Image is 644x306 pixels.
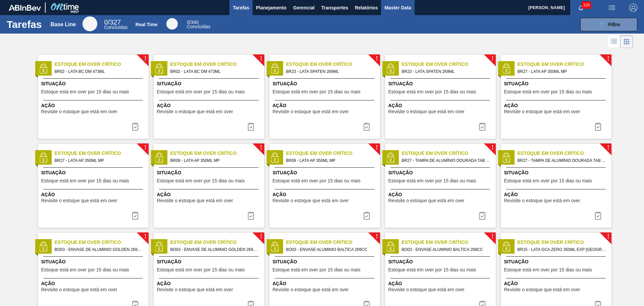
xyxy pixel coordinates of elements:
[594,123,602,131] img: icon-task complete
[376,56,378,61] span: !
[286,239,380,246] span: Estoque em Over Crítico
[518,239,611,246] span: Estoque em Over Crítico
[570,3,592,12] button: Notificações
[504,191,610,198] span: Ação
[388,178,476,183] span: Estoque está em over por 15 dias ou mais
[388,102,494,109] span: Ação
[157,258,263,265] span: Situação
[154,63,164,74] img: status
[273,287,349,292] span: Revisite o estoque que está em over
[38,152,48,163] img: status
[478,123,486,131] img: icon-task complete
[388,80,494,87] span: Situação
[359,120,375,133] button: icon-task complete
[144,234,146,239] span: !
[273,267,361,272] span: Estoque está em over por 15 dias ou mais
[518,150,611,157] span: Estoque em Over Crítico
[41,109,117,114] span: Revisite o estoque que está em over
[41,178,129,183] span: Estoque está em over por 15 dias ou mais
[491,145,493,150] span: !
[474,209,490,222] div: Completar tarefa: 29737195
[273,258,378,265] span: Situação
[478,212,486,220] img: icon-task complete
[504,102,610,109] span: Ação
[504,287,580,292] span: Revisite o estoque que está em over
[170,246,259,253] span: BO03 - ENVASE DE ALUMINIO GOLDEN 269CC
[388,280,494,287] span: Ação
[384,4,411,12] span: Master Data
[388,191,494,198] span: Ação
[7,20,42,28] h1: Tarefas
[501,242,511,252] img: status
[385,242,395,252] img: status
[582,1,591,9] span: 328
[170,68,259,75] span: BR02 - LATA BC DM 473ML
[170,150,264,157] span: Estoque em Over Crítico
[55,150,149,157] span: Estoque em Over Crítico
[157,287,233,292] span: Revisite o estoque que está em over
[402,150,496,157] span: Estoque em Over Crítico
[321,4,348,12] span: Transportes
[518,246,606,253] span: BR15 - LATA GCA ZERO 350ML EXP EUA
[157,169,263,176] span: Situação
[247,123,255,131] img: icon-task complete
[260,234,262,239] span: !
[270,242,280,252] img: status
[260,56,262,61] span: !
[474,120,490,133] div: Completar tarefa: 29737117
[41,198,117,203] span: Revisite o estoque que está em over
[286,150,380,157] span: Estoque em Over Crítico
[388,169,494,176] span: Situação
[504,169,610,176] span: Situação
[590,120,606,133] div: Completar tarefa: 29737130
[243,209,259,222] div: Completar tarefa: 29737188
[154,242,164,252] img: status
[590,120,606,133] button: icon-task complete
[501,63,511,74] img: status
[233,4,249,12] span: Tarefas
[243,120,259,133] button: icon-task complete
[608,35,620,48] div: Visão em Lista
[273,102,378,109] span: Ação
[157,280,263,287] span: Ação
[157,267,245,272] span: Estoque está em over por 15 dias ou mais
[273,191,378,198] span: Ação
[504,198,580,203] span: Revisite o estoque que está em over
[608,4,616,12] img: userActions
[51,21,76,28] div: Base Line
[388,109,465,114] span: Revisite o estoque que está em over
[41,287,117,292] span: Revisite o estoque que está em over
[518,61,611,68] span: Estoque em Over Crítico
[127,120,143,133] div: Completar tarefa: 29737106
[388,89,476,94] span: Estoque está em over por 15 dias ou mais
[270,152,280,163] img: status
[256,4,286,12] span: Planejamento
[273,80,378,87] span: Situação
[273,198,349,203] span: Revisite o estoque que está em over
[607,234,609,239] span: !
[355,4,378,12] span: Relatórios
[518,157,606,164] span: BR27 - TAMPA DE ALUMÍNIO DOURADA TAB DOURADO MINAS
[376,234,378,239] span: !
[363,123,371,131] img: icon-task complete
[504,280,610,287] span: Ação
[104,18,108,26] span: 0
[594,212,602,220] img: icon-task complete
[55,246,143,253] span: BO03 - ENVASE DE ALUMINIO GOLDEN 269CC
[243,120,259,133] div: Completar tarefa: 29737106
[491,56,493,61] span: !
[504,80,610,87] span: Situação
[286,61,380,68] span: Estoque em Over Crítico
[504,258,610,265] span: Situação
[144,56,146,61] span: !
[41,267,129,272] span: Estoque está em over por 15 dias ou mais
[127,209,143,222] div: Completar tarefa: 29737130
[131,212,139,220] img: icon-task complete
[501,152,511,163] img: status
[38,242,48,252] img: status
[104,18,121,26] span: / 327
[504,89,592,94] span: Estoque está em over por 15 dias ou mais
[187,20,210,29] div: Real Time
[157,191,263,198] span: Ação
[388,198,465,203] span: Revisite o estoque que está em over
